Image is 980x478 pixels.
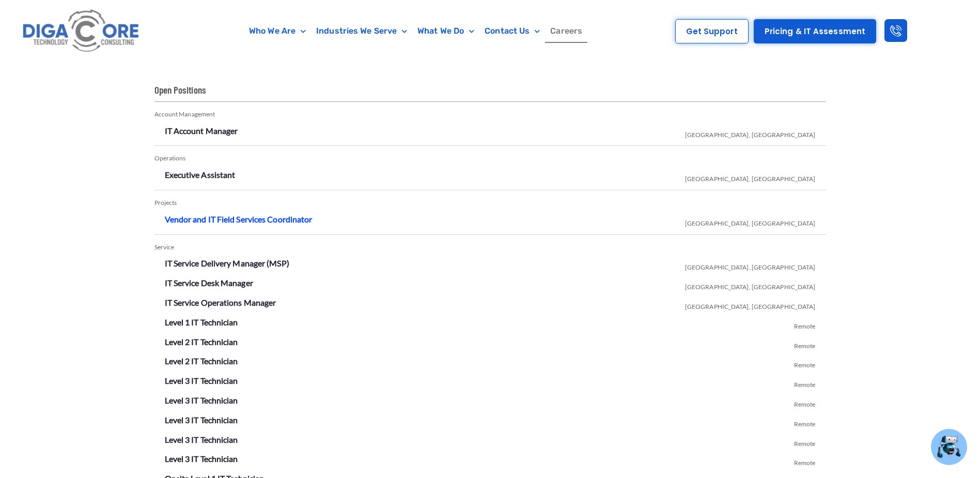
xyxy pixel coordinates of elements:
[193,19,639,43] nav: Menu
[794,373,816,393] span: Remote
[165,214,313,224] a: Vendor and IT Field Services Coordinator
[244,19,311,43] a: Who We Are
[165,278,253,288] a: IT Service Desk Manager
[165,337,238,347] a: Level 2 IT Technician
[685,167,816,187] span: [GEOGRAPHIC_DATA], [GEOGRAPHIC_DATA]
[165,415,238,425] a: Level 3 IT Technician
[794,315,816,334] span: Remote
[685,295,816,315] span: [GEOGRAPHIC_DATA], [GEOGRAPHIC_DATA]
[154,84,826,102] h2: Open Positions
[165,376,238,385] a: Level 3 IT Technician
[754,19,876,43] a: Pricing & IT Assessment
[794,353,816,373] span: Remote
[165,258,289,268] a: IT Service Delivery Manager (MSP)
[154,196,826,211] div: Projects
[165,297,276,307] a: IT Service Operations Manager
[311,19,412,43] a: Industries We Serve
[794,432,816,452] span: Remote
[165,395,238,405] a: Level 3 IT Technician
[685,212,816,231] span: [GEOGRAPHIC_DATA], [GEOGRAPHIC_DATA]
[685,256,816,275] span: [GEOGRAPHIC_DATA], [GEOGRAPHIC_DATA]
[686,27,738,35] span: Get Support
[794,393,816,412] span: Remote
[165,170,236,180] a: Executive Assistant
[154,240,826,255] div: Service
[412,19,479,43] a: What We Do
[545,19,587,43] a: Careers
[794,334,816,354] span: Remote
[154,107,826,122] div: Account Management
[165,126,238,136] a: IT Account Manager
[165,317,238,327] a: Level 1 IT Technician
[685,275,816,295] span: [GEOGRAPHIC_DATA], [GEOGRAPHIC_DATA]
[685,123,816,143] span: [GEOGRAPHIC_DATA], [GEOGRAPHIC_DATA]
[479,19,545,43] a: Contact Us
[165,435,238,444] a: Level 3 IT Technician
[794,451,816,471] span: Remote
[675,19,749,43] a: Get Support
[165,454,238,464] a: Level 3 IT Technician
[20,5,143,57] img: Digacore logo 1
[794,412,816,432] span: Remote
[165,356,238,366] a: Level 2 IT Technician
[765,27,865,35] span: Pricing & IT Assessment
[154,151,826,166] div: Operations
